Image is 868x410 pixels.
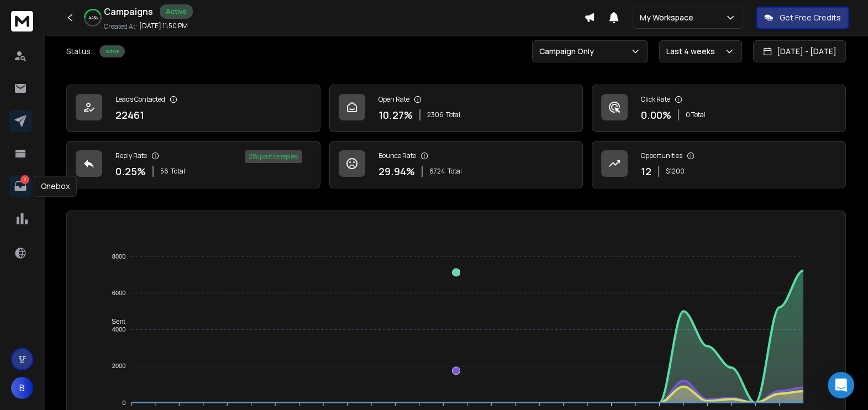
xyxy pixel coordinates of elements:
[756,7,849,29] button: Get Free Credits
[11,377,33,399] button: B
[780,12,841,23] p: Get Free Credits
[115,107,144,123] p: 22461
[378,107,413,123] p: 10.27 %
[66,141,320,188] a: Reply Rate0.25%56Total21% positive replies
[112,253,125,260] tspan: 8000
[66,85,320,132] a: Leads Contacted22461
[828,372,854,398] div: Open Intercom Messenger
[115,95,165,104] p: Leads Contacted
[160,4,193,19] div: Active
[448,167,462,176] span: Total
[122,400,125,406] tspan: 0
[686,111,706,119] p: 0 Total
[378,151,416,160] p: Bounce Rate
[9,175,31,197] a: 7
[429,167,445,176] span: 6724
[245,150,302,163] div: 21 % positive replies
[329,141,583,188] a: Bounce Rate29.94%6724Total
[641,107,671,123] p: 0.00 %
[666,167,685,176] p: $ 1200
[99,45,125,57] div: Active
[139,22,188,30] p: [DATE] 11:50 PM
[539,46,598,57] p: Campaign Only
[160,167,169,176] span: 56
[666,46,719,57] p: Last 4 weeks
[592,141,846,188] a: Opportunities12$1200
[641,95,670,104] p: Click Rate
[112,326,125,333] tspan: 4000
[20,175,29,184] p: 7
[427,111,444,119] span: 2306
[104,5,153,18] h1: Campaigns
[641,151,682,160] p: Opportunities
[171,167,185,176] span: Total
[34,176,77,197] div: Onebox
[378,164,415,179] p: 29.94 %
[640,12,698,23] p: My Workspace
[104,22,137,31] p: Created At:
[378,95,409,104] p: Open Rate
[103,318,125,325] span: Sent
[753,40,846,62] button: [DATE] - [DATE]
[115,151,147,160] p: Reply Rate
[112,290,125,296] tspan: 6000
[592,85,846,132] a: Click Rate0.00%0 Total
[329,85,583,132] a: Open Rate10.27%2306Total
[446,111,460,119] span: Total
[88,14,98,21] p: 44 %
[641,164,651,179] p: 12
[112,362,125,369] tspan: 2000
[115,164,146,179] p: 0.25 %
[66,46,93,57] p: Status:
